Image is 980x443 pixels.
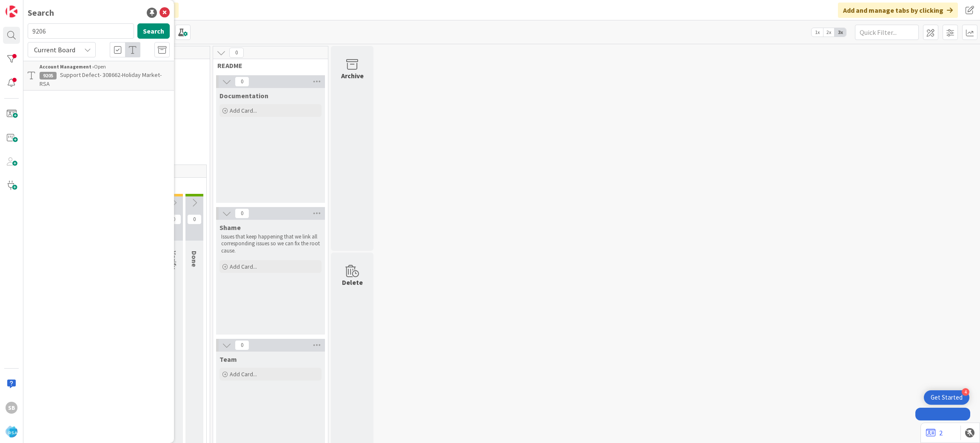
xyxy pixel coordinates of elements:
div: Get Started [931,393,963,402]
span: Add Card... [230,370,257,378]
div: Open [40,63,170,71]
span: Support Defect- 308662-Holiday Market- RSA [40,71,162,88]
span: Add Card... [230,263,257,270]
div: Add and manage tabs by clicking [838,3,958,18]
div: Search [28,6,54,19]
span: Documentation [219,91,268,100]
span: 3x [835,28,846,37]
span: 0 [187,214,202,224]
div: 4 [962,388,969,396]
button: Search [137,23,170,39]
input: Quick Filter... [855,25,919,40]
b: Account Management › [40,63,94,70]
span: 0 [235,340,249,350]
img: Visit kanbanzone.com [6,6,17,17]
span: Verify [170,251,178,269]
a: 2 [926,428,943,438]
span: 0 [229,48,244,58]
span: Team [219,355,237,363]
div: SB [6,402,17,414]
span: 1x [812,28,823,37]
span: 0 [167,214,181,224]
div: Archive [341,71,364,81]
span: 0 [235,208,249,219]
div: 9205 [40,72,57,80]
span: Current Board [34,45,75,54]
div: Open Get Started checklist, remaining modules: 4 [924,390,969,405]
span: 0 [235,77,249,87]
span: Done [190,251,199,267]
p: Issues that keep happening that we link all corresponding issues so we can fix the root cause. [221,233,320,254]
span: Shame [219,223,241,232]
span: README [217,61,317,70]
div: Delete [342,277,363,287]
a: Account Management ›Open9205Support Defect- 308662-Holiday Market- RSA [23,61,174,91]
span: 2x [823,28,835,37]
input: Search for title... [28,23,134,39]
img: avatar [6,426,17,437]
span: Add Card... [230,107,257,114]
